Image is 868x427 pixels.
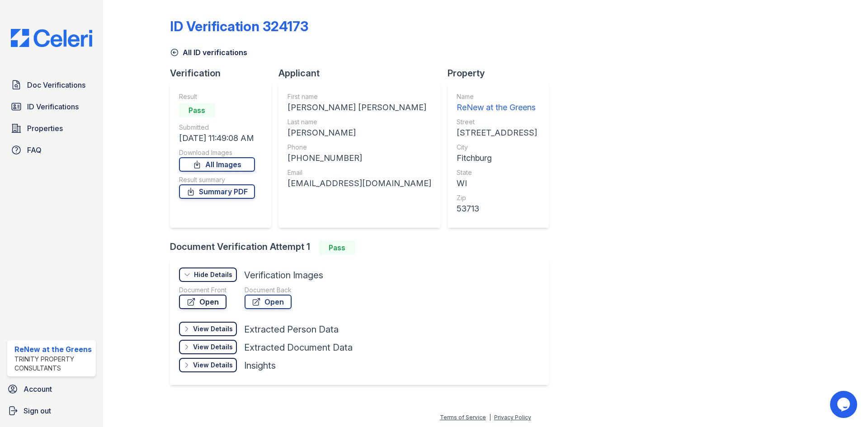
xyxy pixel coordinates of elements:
div: Trinity Property Consultants [14,355,92,373]
div: Document Back [245,286,292,295]
a: Doc Verifications [7,76,96,94]
div: [PERSON_NAME] [288,127,431,139]
div: Street [457,117,537,127]
a: Account [4,380,99,398]
div: Document Front [179,286,226,295]
div: State [457,168,537,177]
div: Submitted [179,123,255,132]
div: Pass [179,103,215,117]
div: Verification [170,67,278,80]
div: Extracted Person Data [244,323,339,336]
a: All ID verifications [170,47,247,58]
img: CE_Logo_Blue-a8612792a0a2168367f1c8372b55b34899dd931a85d93a1a3d3e32e68fde9ad4.png [4,29,99,47]
div: ID Verification 324173 [170,18,308,34]
div: Hide Details [194,270,232,279]
div: Extracted Document Data [244,341,353,354]
div: Result [179,92,255,101]
div: Email [288,168,431,177]
div: Last name [288,117,431,127]
div: Result summary [179,175,255,184]
a: Open [245,295,292,309]
span: FAQ [27,145,42,155]
div: View Details [193,361,233,370]
a: All Images [179,157,255,172]
div: [PHONE_NUMBER] [288,152,431,164]
a: Privacy Policy [494,414,531,421]
span: Properties [27,123,63,134]
div: Applicant [278,67,448,80]
div: [EMAIL_ADDRESS][DOMAIN_NAME] [288,177,431,190]
div: Name [457,92,537,101]
div: 53713 [457,202,537,215]
a: Sign out [4,402,99,420]
div: [DATE] 11:49:08 AM [179,132,255,145]
iframe: chat widget [830,391,859,418]
span: Account [24,384,52,394]
a: FAQ [7,141,96,159]
div: Document Verification Attempt 1 [170,240,556,255]
span: ID Verifications [27,101,79,112]
div: Insights [244,359,276,372]
div: ReNew at the Greens [14,344,92,355]
div: View Details [193,324,233,333]
div: Property [448,67,556,80]
a: ID Verifications [7,98,96,116]
div: Download Images [179,148,255,157]
a: Open [179,295,226,309]
div: Pass [319,240,355,255]
div: First name [288,92,431,101]
a: Properties [7,119,96,137]
a: Terms of Service [440,414,486,421]
span: Sign out [24,405,51,416]
div: Phone [288,143,431,152]
div: [STREET_ADDRESS] [457,127,537,139]
span: Doc Verifications [27,80,85,90]
div: WI [457,177,537,190]
div: [PERSON_NAME] [PERSON_NAME] [288,101,431,114]
div: Zip [457,193,537,202]
div: | [489,414,491,421]
div: Fitchburg [457,152,537,164]
div: Verification Images [244,269,323,282]
a: Name ReNew at the Greens [457,92,537,114]
a: Summary PDF [179,184,255,199]
div: ReNew at the Greens [457,101,537,114]
div: City [457,143,537,152]
div: View Details [193,343,233,352]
